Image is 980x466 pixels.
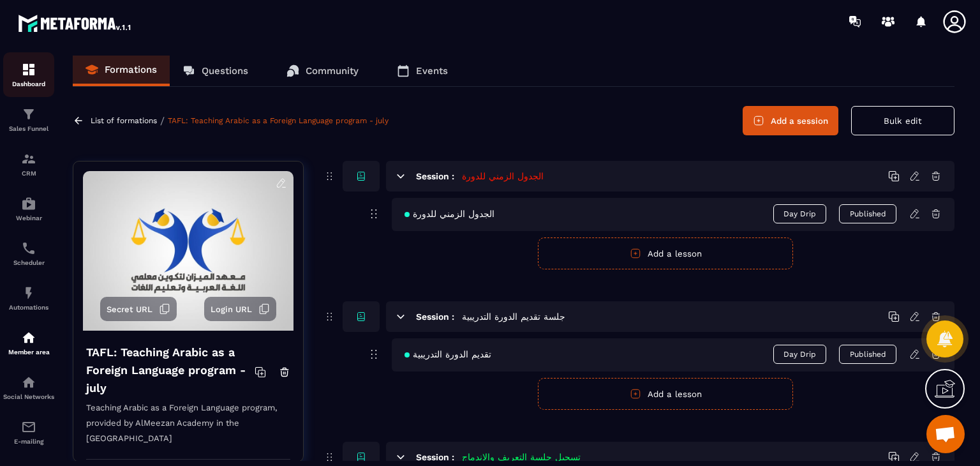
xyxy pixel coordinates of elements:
img: background [83,171,293,331]
button: Secret URL [100,297,177,321]
p: Events [416,65,448,77]
h5: تسجيل جلسة التعريف والاندماج [462,451,581,463]
a: Community [274,56,371,86]
img: formation [21,151,36,167]
span: / [160,115,165,127]
button: Bulk edit [851,106,954,135]
span: Login URL [211,304,252,314]
img: formation [21,62,36,77]
a: Formations [73,56,170,86]
a: emailemailE-mailing [3,410,54,455]
img: email [21,419,36,435]
a: formationformationCRM [3,142,54,186]
span: تقديم الدورة التدريبية [405,349,491,359]
button: Add a session [743,106,838,135]
span: الجدول الزمني للدورة [405,209,494,219]
span: Day Drip [773,345,826,364]
span: Secret URL [107,304,152,314]
p: Questions [202,65,248,77]
p: Teaching Arabic as a Foreign Language program, provided by AlMeezan Academy in the [GEOGRAPHIC_DATA] [86,400,290,460]
button: Add a lesson [538,237,793,269]
button: Login URL [204,297,276,321]
p: CRM [3,170,54,177]
a: TAFL: Teaching Arabic as a Foreign Language program - july [168,116,389,125]
button: Published [839,204,896,223]
img: formation [21,107,36,122]
button: Published [839,345,896,364]
p: Community [306,65,359,77]
img: logo [18,11,133,34]
a: schedulerschedulerScheduler [3,231,54,276]
p: Formations [105,64,157,75]
h6: Session : [416,171,454,181]
img: social-network [21,375,36,390]
a: Open chat [926,415,965,453]
h6: Session : [416,312,454,322]
img: automations [21,285,36,301]
span: Day Drip [773,204,826,223]
a: List of formations [91,116,157,125]
img: automations [21,330,36,345]
img: scheduler [21,241,36,256]
a: Questions [170,56,261,86]
h5: الجدول الزمني للدورة [462,170,544,183]
h6: Session : [416,452,454,462]
h4: TAFL: Teaching Arabic as a Foreign Language program - july [86,343,255,397]
a: automationsautomationsAutomations [3,276,54,320]
p: Webinar [3,214,54,222]
p: Social Networks [3,393,54,400]
p: Automations [3,304,54,311]
a: social-networksocial-networkSocial Networks [3,365,54,410]
p: Member area [3,349,54,356]
button: Add a lesson [538,378,793,410]
a: automationsautomationsMember area [3,320,54,365]
p: Sales Funnel [3,125,54,132]
a: formationformationSales Funnel [3,97,54,142]
p: Scheduler [3,259,54,266]
a: Events [384,56,461,86]
p: E-mailing [3,438,54,445]
a: automationsautomationsWebinar [3,186,54,231]
a: formationformationDashboard [3,52,54,97]
h5: جلسة تقديم الدورة التدريبية [462,310,565,323]
img: automations [21,196,36,211]
p: Dashboard [3,80,54,87]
